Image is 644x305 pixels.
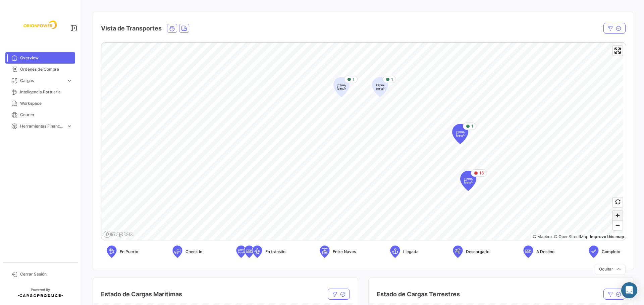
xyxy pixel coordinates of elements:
span: Herramientas Financieras [20,123,64,129]
span: En tránsito [265,249,285,255]
a: Mapbox logo [103,230,133,238]
span: expand_more [66,78,72,84]
h4: Vista de Transportes [101,24,162,33]
span: Zoom out [613,221,623,230]
span: Descargado [466,249,489,255]
button: Ocean [167,24,177,32]
img: f26a05d0-2fea-4301-a0f6-b8409df5d1eb.jpeg [23,8,57,42]
h4: Estado de Cargas Terrestres [377,290,460,299]
button: Ocultar [595,264,626,275]
a: Inteligencia Portuaria [5,86,75,98]
span: Inteligencia Portuaria [20,89,72,95]
span: Llegada [403,249,419,255]
span: 1 [471,123,473,129]
a: Overview [5,52,75,64]
a: OpenStreetMap [554,234,588,239]
a: Workspace [5,98,75,109]
span: Entre Naves [333,249,356,255]
div: Map marker [372,77,388,97]
a: Map feedback [590,234,624,239]
button: Zoom in [613,211,623,220]
button: Zoom out [613,220,623,230]
div: Map marker [460,171,476,191]
a: Courier [5,109,75,121]
a: Mapbox [533,234,552,239]
span: Check In [185,249,202,255]
span: Cargas [20,78,64,84]
span: Workspace [20,100,72,106]
span: 1 [391,76,393,82]
span: Courier [20,112,72,118]
div: Map marker [452,124,468,144]
span: Cerrar Sesión [20,271,72,277]
span: 16 [479,170,484,176]
span: 1 [353,76,355,82]
button: Enter fullscreen [613,46,623,56]
span: expand_more [66,123,72,129]
span: En Puerto [120,249,138,255]
span: Completo [602,249,620,255]
canvas: Map [101,43,623,241]
div: Abrir Intercom Messenger [621,282,637,298]
button: Land [179,24,189,32]
div: Map marker [333,77,350,97]
span: Órdenes de Compra [20,66,72,72]
h4: Estado de Cargas Maritimas [101,290,182,299]
a: Órdenes de Compra [5,64,75,75]
span: Overview [20,55,72,61]
span: A Destino [536,249,554,255]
